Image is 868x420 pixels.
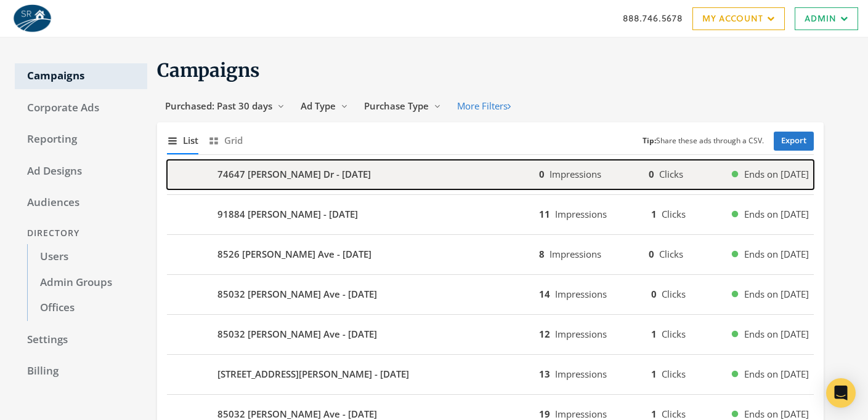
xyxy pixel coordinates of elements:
div: Directory [15,222,147,245]
b: 14 [539,288,550,300]
a: 888.746.5678 [623,12,683,25]
span: Clicks [662,408,686,420]
span: Clicks [662,368,686,380]
span: Clicks [662,288,686,300]
b: 8 [539,248,545,260]
img: Adwerx [10,3,54,34]
b: 1 [651,208,657,220]
span: Grid [224,133,243,148]
span: Clicks [659,248,683,260]
span: Purchased: Past 30 days [165,100,272,112]
button: Purchase Type [356,95,449,117]
b: 0 [651,288,657,300]
span: Campaigns [157,58,260,82]
button: 85032 [PERSON_NAME] Ave - [DATE]12Impressions1ClicksEnds on [DATE] [167,320,814,349]
span: Impressions [555,408,607,420]
div: Open Intercom Messenger [826,378,856,408]
span: Ends on [DATE] [744,207,809,221]
span: Ends on [DATE] [744,327,809,341]
b: 12 [539,328,550,340]
a: Corporate Ads [15,95,147,121]
span: Impressions [550,168,601,180]
a: Offices [27,295,147,321]
button: [STREET_ADDRESS][PERSON_NAME] - [DATE]13Impressions1ClicksEnds on [DATE] [167,360,814,389]
button: More Filters [449,95,519,117]
small: Share these ads through a CSV. [643,135,764,147]
span: Ends on [DATE] [744,287,809,301]
b: 0 [649,168,654,180]
b: [STREET_ADDRESS][PERSON_NAME] - [DATE] [217,367,409,381]
button: 74647 [PERSON_NAME] Dr - [DATE]0Impressions0ClicksEnds on [DATE] [167,160,814,189]
span: Impressions [555,288,607,300]
a: Export [774,132,814,151]
b: 0 [539,168,545,180]
button: 91884 [PERSON_NAME] - [DATE]11Impressions1ClicksEnds on [DATE] [167,200,814,229]
b: 91884 [PERSON_NAME] - [DATE] [217,207,358,221]
a: Audiences [15,190,147,216]
span: Ends on [DATE] [744,167,809,181]
span: Purchase Type [364,100,429,112]
b: Tip: [643,135,656,146]
button: Grid [208,127,243,154]
b: 8526 [PERSON_NAME] Ave - [DATE] [217,247,371,261]
span: Impressions [555,208,607,220]
b: 74647 [PERSON_NAME] Dr - [DATE] [217,167,371,181]
button: Ad Type [293,95,356,117]
span: List [183,133,198,148]
span: Clicks [662,328,686,340]
a: Reporting [15,127,147,153]
a: Users [27,244,147,270]
button: Purchased: Past 30 days [157,95,293,117]
b: 85032 [PERSON_NAME] Ave - [DATE] [217,327,377,341]
a: Ad Designs [15,159,147,184]
b: 11 [539,208,550,220]
a: My Account [692,7,785,30]
a: Admin [795,7,858,30]
span: Ends on [DATE] [744,367,809,381]
button: List [167,127,198,154]
b: 1 [651,408,657,420]
span: Ends on [DATE] [744,247,809,261]
a: Admin Groups [27,270,147,296]
b: 13 [539,368,550,380]
a: Billing [15,359,147,384]
span: Ad Type [301,100,336,112]
span: Impressions [555,328,607,340]
b: 85032 [PERSON_NAME] Ave - [DATE] [217,287,377,301]
a: Settings [15,327,147,353]
b: 0 [649,248,654,260]
button: 85032 [PERSON_NAME] Ave - [DATE]14Impressions0ClicksEnds on [DATE] [167,280,814,309]
span: Impressions [550,248,601,260]
b: 19 [539,408,550,420]
span: Clicks [659,168,683,180]
b: 1 [651,328,657,340]
a: Campaigns [15,63,147,89]
b: 1 [651,368,657,380]
span: Clicks [662,208,686,220]
span: Impressions [555,368,607,380]
button: 8526 [PERSON_NAME] Ave - [DATE]8Impressions0ClicksEnds on [DATE] [167,240,814,269]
